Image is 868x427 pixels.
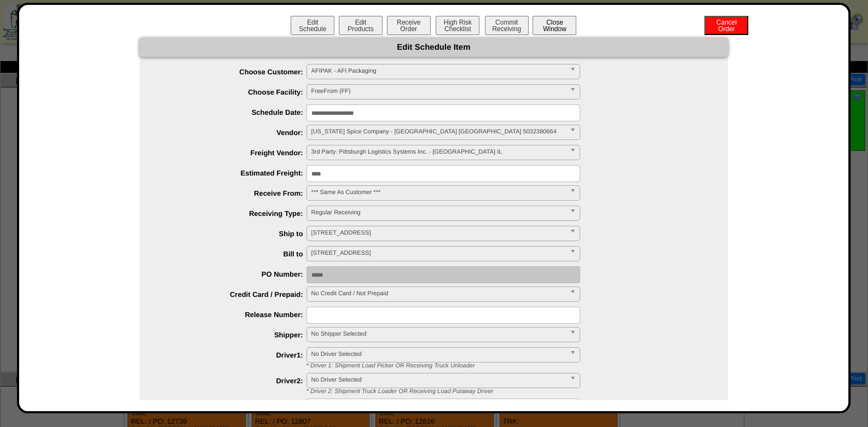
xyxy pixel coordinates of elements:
button: CancelOrder [704,16,748,35]
label: Vendor: [161,128,306,137]
span: No Driver Selected [311,373,565,387]
div: * Driver 1: Shipment Load Picker OR Receiving Truck Unloader [298,362,728,369]
button: High RiskChecklist [436,16,479,35]
label: Choose Customer: [161,68,306,76]
div: Edit Schedule Item [140,38,728,57]
button: ReceiveOrder [387,16,431,35]
span: No Driver Selected [311,348,565,361]
label: Driver2: [161,377,306,385]
label: Receiving Type: [161,209,306,218]
span: 3rd Party: Pittsburgh Logistics Systems Inc. - [GEOGRAPHIC_DATA] IL [311,145,565,159]
span: AFIPAK - AFI Packaging [311,65,565,78]
button: EditSchedule [291,16,334,35]
label: Freight Vendor: [161,149,306,157]
label: Driver1: [161,351,306,359]
button: EditProducts [339,16,383,35]
button: CommitReceiving [485,16,529,35]
label: Ship to [161,230,306,238]
button: CloseWindow [533,16,576,35]
label: Release Number: [161,311,306,319]
span: [US_STATE] Spice Company - [GEOGRAPHIC_DATA] [GEOGRAPHIC_DATA] 5032380664 [311,125,565,138]
span: [STREET_ADDRESS] [311,247,565,260]
label: Shipper: [161,331,306,339]
label: Estimated Freight: [161,169,306,177]
label: PO Number: [161,270,306,278]
span: No Credit Card / Not Prepaid [311,287,565,300]
a: CloseWindow [531,25,577,33]
label: Choose Facility: [161,88,306,96]
span: FreeFrom (FF) [311,85,565,98]
span: No Shipper Selected [311,327,565,341]
label: Schedule Date: [161,108,306,116]
label: Receive From: [161,189,306,197]
a: High RiskChecklist [435,25,482,33]
span: Regular Receiving [311,206,565,219]
div: * Driver 2: Shipment Truck Loader OR Receiving Load Putaway Driver [298,388,728,395]
span: [STREET_ADDRESS] [311,226,565,239]
label: Bill to [161,250,306,258]
label: Credit Card / Prepaid: [161,290,306,299]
